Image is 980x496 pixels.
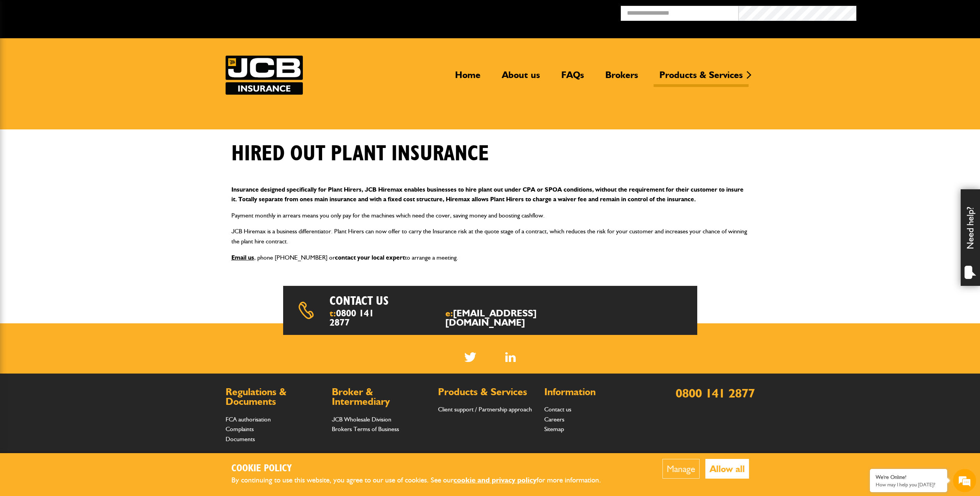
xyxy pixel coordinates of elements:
[654,69,749,87] a: Products & Services
[329,294,511,308] h2: Contact us
[10,71,141,88] input: Enter your last name
[332,425,399,433] a: Brokers Terms of Business
[332,416,391,423] a: JCB Wholesale Division
[445,307,537,328] a: [EMAIL_ADDRESS][DOMAIN_NAME]
[544,387,643,397] h2: Information
[856,6,974,18] button: Broker Login
[876,482,941,488] p: How may I help you today?
[505,352,516,362] img: Linked In
[10,117,141,134] input: Enter your phone number
[544,425,564,433] a: Sitemap
[231,226,749,246] p: JCB Hiremax is a business differentiator. Plant Hirers can now offer to carry the Insurance risk ...
[10,140,141,231] textarea: Type your message and hit 'Enter'
[13,43,32,54] img: d_20077148190_company_1631870298795_20077148190
[231,211,749,221] p: Payment monthly in arrears means you only pay for the machines which need the cover, saving money...
[438,406,532,413] a: Client support / Partnership approach
[231,185,749,204] p: Insurance designed specifically for Plant Hirers, JCB Hiremax enables businesses to hire plant ou...
[555,69,590,87] a: FAQs
[600,69,644,87] a: Brokers
[231,141,489,167] h1: Hired out plant insurance
[231,254,254,261] a: Email us
[231,253,749,263] p: , phone [PHONE_NUMBER] or to arrange a meeting.
[226,416,271,423] a: FCA authorisation
[105,238,140,248] em: Start Chat
[231,463,614,475] h2: Cookie Policy
[496,69,546,87] a: About us
[445,309,575,327] span: e:
[226,56,303,95] a: JCB Insurance Services
[464,352,476,362] img: Twitter
[226,435,255,443] a: Documents
[876,474,941,481] div: We're Online!
[705,459,749,479] button: Allow all
[544,406,571,413] a: Contact us
[231,474,614,486] p: By continuing to use this website, you agree to our use of cookies. See our for more information.
[226,56,303,95] img: JCB Insurance Services logo
[329,307,374,328] a: 0800 141 2877
[449,69,486,87] a: Home
[453,476,537,484] a: cookie and privacy policy
[961,189,980,286] div: Need help?
[226,387,324,407] h2: Regulations & Documents
[335,254,405,261] a: contact your local expert
[226,425,254,433] a: Complaints
[329,309,380,327] span: t:
[127,4,145,22] div: Minimize live chat window
[40,43,130,53] div: Chat with us now
[505,352,516,362] a: LinkedIn
[438,387,537,397] h2: Products & Services
[10,94,141,111] input: Enter your email address
[676,386,755,401] a: 0800 141 2877
[544,416,564,423] a: Careers
[662,459,700,479] button: Manage
[332,387,430,407] h2: Broker & Intermediary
